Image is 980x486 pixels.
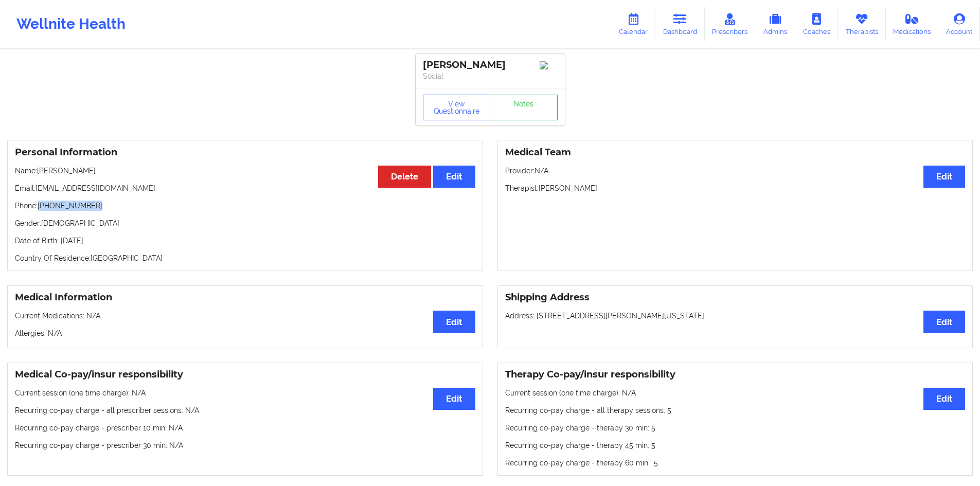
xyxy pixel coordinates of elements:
[15,201,475,211] p: Phone: [PHONE_NUMBER]
[15,236,475,246] p: Date of Birth: [DATE]
[15,369,475,381] h3: Medical Co-pay/insur responsibility
[15,311,475,321] p: Current Medications: N/A
[15,253,475,263] p: Country Of Residence: [GEOGRAPHIC_DATA]
[938,7,980,41] a: Account
[15,388,475,398] p: Current session (one time charge): N/A
[15,218,475,228] p: Gender: [DEMOGRAPHIC_DATA]
[505,458,966,468] p: Recurring co-pay charge - therapy 60 min : 5
[505,166,966,176] p: Provider: N/A
[433,311,475,333] button: Edit
[505,369,966,381] h3: Therapy Co-pay/insur responsibility
[755,7,795,41] a: Admins
[15,405,475,416] p: Recurring co-pay charge - all prescriber sessions : N/A
[15,166,475,176] p: Name: [PERSON_NAME]
[15,292,475,303] h3: Medical Information
[15,328,475,338] p: Allergies: N/A
[705,7,756,41] a: Prescribers
[15,423,475,433] p: Recurring co-pay charge - prescriber 10 min : N/A
[423,71,558,81] p: Social
[505,147,966,158] h3: Medical Team
[15,183,475,193] p: Email: [EMAIL_ADDRESS][DOMAIN_NAME]
[655,7,705,41] a: Dashboard
[923,311,965,333] button: Edit
[15,147,475,158] h3: Personal Information
[505,292,966,303] h3: Shipping Address
[923,388,965,410] button: Edit
[15,440,475,451] p: Recurring co-pay charge - prescriber 30 min : N/A
[923,166,965,188] button: Edit
[505,423,966,433] p: Recurring co-pay charge - therapy 30 min : 5
[505,440,966,451] p: Recurring co-pay charge - therapy 45 min : 5
[795,7,838,41] a: Coaches
[886,7,939,41] a: Medications
[540,61,558,69] img: Image%2Fplaceholer-image.png
[433,166,475,188] button: Edit
[490,95,558,120] a: Notes
[505,183,966,193] p: Therapist: [PERSON_NAME]
[611,7,655,41] a: Calendar
[378,166,431,188] button: Delete
[433,388,475,410] button: Edit
[505,311,966,321] p: Address: [STREET_ADDRESS][PERSON_NAME][US_STATE]
[423,95,491,120] button: View Questionnaire
[838,7,886,41] a: Therapists
[423,59,558,71] div: [PERSON_NAME]
[505,388,966,398] p: Current session (one time charge): N/A
[505,405,966,416] p: Recurring co-pay charge - all therapy sessions : 5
